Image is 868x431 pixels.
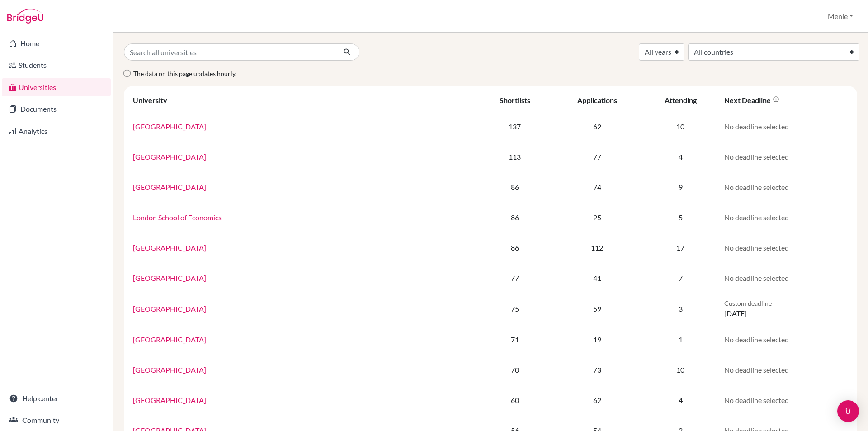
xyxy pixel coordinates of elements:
td: 86 [477,232,552,263]
a: Help center [2,389,111,407]
td: 77 [477,263,552,293]
span: The data on this page updates hourly. [133,70,236,77]
td: 4 [642,142,719,172]
td: 86 [477,172,552,202]
a: [GEOGRAPHIC_DATA] [133,365,206,374]
p: Custom deadline [724,298,848,308]
a: Students [2,56,111,74]
span: No deadline selected [724,183,789,191]
span: No deadline selected [724,122,789,131]
input: Search all universities [124,43,336,61]
td: 86 [477,202,552,232]
td: 5 [642,202,719,232]
td: 25 [552,202,642,232]
a: [GEOGRAPHIC_DATA] [133,243,206,252]
span: No deadline selected [724,243,789,252]
td: 112 [552,232,642,263]
td: 17 [642,232,719,263]
a: Documents [2,100,111,118]
td: 60 [477,385,552,415]
span: No deadline selected [724,335,789,344]
div: Open Intercom Messenger [837,400,859,422]
td: 19 [552,324,642,355]
a: Universities [2,78,111,96]
td: 71 [477,324,552,355]
a: [GEOGRAPHIC_DATA] [133,122,206,131]
div: Next deadline [724,96,779,104]
a: [GEOGRAPHIC_DATA] [133,304,206,313]
div: Shortlists [500,96,530,104]
td: 77 [552,142,642,172]
span: No deadline selected [724,365,789,374]
a: [GEOGRAPHIC_DATA] [133,335,206,344]
a: [GEOGRAPHIC_DATA] [133,274,206,282]
span: No deadline selected [724,213,789,222]
td: 74 [552,172,642,202]
a: [GEOGRAPHIC_DATA] [133,152,206,161]
th: University [127,90,477,111]
td: 73 [552,355,642,385]
a: Community [2,411,111,429]
a: [GEOGRAPHIC_DATA] [133,396,206,404]
td: 7 [642,263,719,293]
span: No deadline selected [724,396,789,404]
td: 10 [642,111,719,142]
td: 1 [642,324,719,355]
td: 113 [477,142,552,172]
td: 4 [642,385,719,415]
span: No deadline selected [724,152,789,161]
div: Applications [577,96,617,104]
td: 62 [552,385,642,415]
td: 62 [552,111,642,142]
td: 10 [642,355,719,385]
img: Bridge-U [7,9,43,24]
td: [DATE] [719,293,854,324]
a: London School of Economics [133,213,222,222]
a: Analytics [2,122,111,140]
td: 3 [642,293,719,324]
span: No deadline selected [724,274,789,282]
td: 137 [477,111,552,142]
td: 75 [477,293,552,324]
a: [GEOGRAPHIC_DATA] [133,183,206,191]
td: 41 [552,263,642,293]
td: 9 [642,172,719,202]
a: Home [2,34,111,52]
div: Attending [665,96,697,104]
td: 70 [477,355,552,385]
button: Menie [824,8,857,25]
td: 59 [552,293,642,324]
